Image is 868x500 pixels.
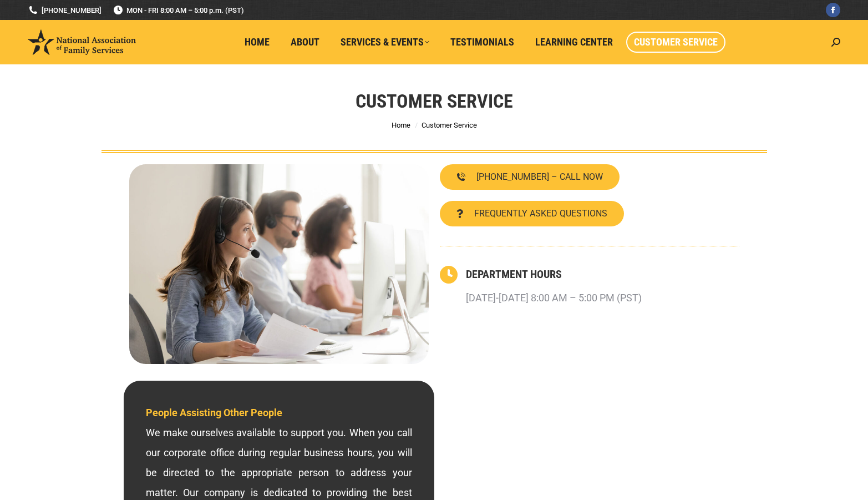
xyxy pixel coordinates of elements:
a: Customer Service [626,32,725,53]
span: MON - FRI 8:00 AM – 5:00 p.m. (PST) [113,5,244,16]
a: Facebook page opens in new window [826,3,840,17]
a: DEPARTMENT HOURS [466,267,562,281]
a: Testimonials [443,32,522,53]
h1: Customer Service [356,89,513,113]
span: People Assisting Other People [146,407,282,418]
a: Home [237,32,277,53]
p: [DATE]-[DATE] 8:00 AM – 5:00 PM (PST) [466,288,642,308]
span: Learning Center [535,36,613,48]
span: [PHONE_NUMBER] – CALL NOW [476,173,603,181]
a: [PHONE_NUMBER] – CALL NOW [440,164,620,190]
img: Contact National Association of Family Services [129,164,429,364]
a: FREQUENTLY ASKED QUESTIONS [440,201,624,226]
span: Testimonials [450,36,514,48]
a: [PHONE_NUMBER] [28,5,101,16]
img: National Association of Family Services [28,29,136,55]
span: Customer Service [634,36,718,48]
span: FREQUENTLY ASKED QUESTIONS [474,209,607,218]
span: Home [245,36,270,48]
span: About [291,36,319,48]
a: About [283,32,327,53]
span: Customer Service [422,121,477,129]
a: Home [392,121,410,129]
span: Services & Events [341,36,429,48]
a: Learning Center [527,32,621,53]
